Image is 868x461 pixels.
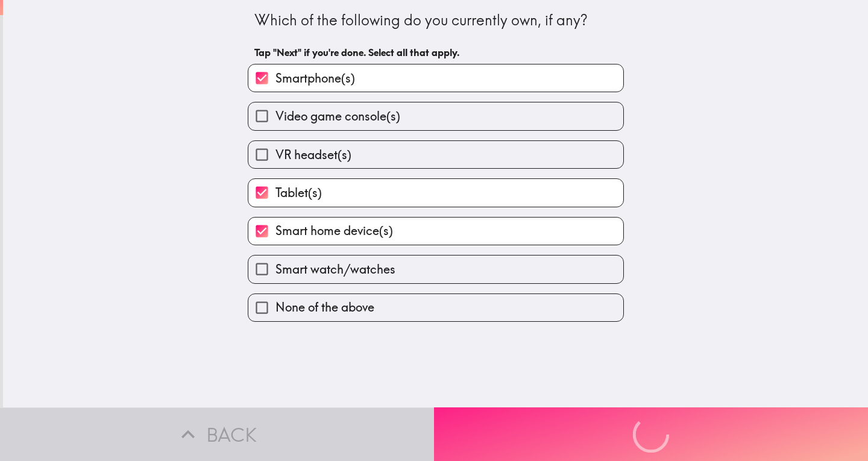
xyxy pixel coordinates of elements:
[248,141,623,168] button: VR headset(s)
[248,64,623,92] button: Smartphone(s)
[254,10,617,31] div: Which of the following do you currently own, if any?
[254,46,617,59] h6: Tap "Next" if you're done. Select all that apply.
[248,179,623,206] button: Tablet(s)
[275,184,322,201] span: Tablet(s)
[275,70,355,87] span: Smartphone(s)
[275,146,351,163] span: VR headset(s)
[248,218,623,245] button: Smart home device(s)
[248,256,623,283] button: Smart watch/watches
[248,102,623,130] button: Video game console(s)
[248,294,623,321] button: None of the above
[275,261,395,278] span: Smart watch/watches
[275,108,400,125] span: Video game console(s)
[275,299,374,316] span: None of the above
[275,222,393,239] span: Smart home device(s)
